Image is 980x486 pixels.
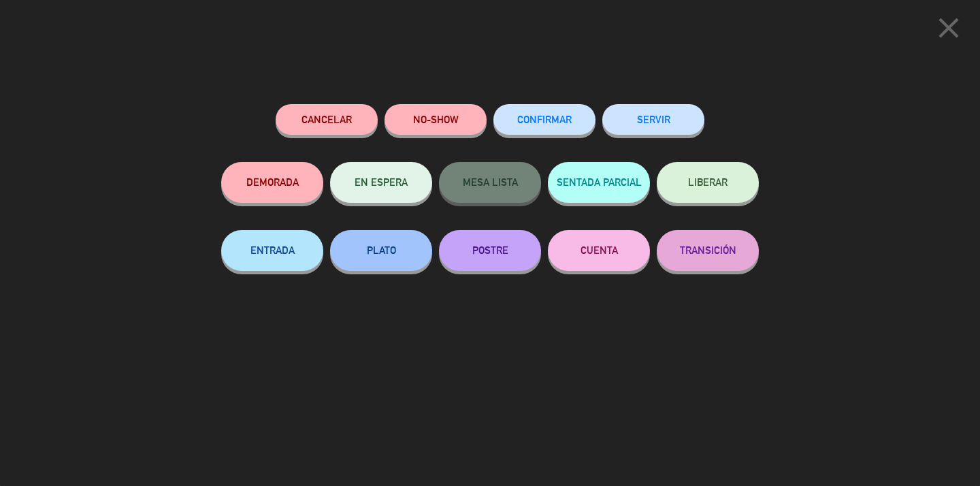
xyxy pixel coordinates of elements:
button: CUENTA [548,230,650,271]
span: CONFIRMAR [517,114,572,125]
button: ENTRADA [221,230,323,271]
button: SENTADA PARCIAL [548,162,650,203]
button: Cancelar [276,104,378,135]
button: MESA LISTA [439,162,541,203]
button: DEMORADA [221,162,323,203]
button: CONFIRMAR [493,104,595,135]
button: NO-SHOW [385,104,487,135]
button: PLATO [330,230,432,271]
span: LIBERAR [688,176,728,188]
button: TRANSICIÓN [657,230,759,271]
i: close [932,11,966,45]
button: EN ESPERA [330,162,432,203]
button: POSTRE [439,230,541,271]
button: close [928,10,970,50]
button: LIBERAR [657,162,759,203]
button: SERVIR [602,104,704,135]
